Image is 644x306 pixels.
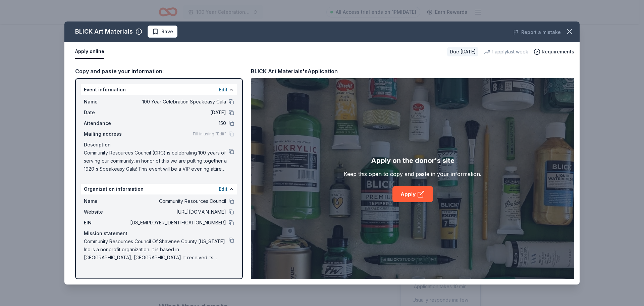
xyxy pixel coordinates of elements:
[513,28,561,36] button: Report a mistake
[129,108,226,117] span: [DATE]
[129,208,226,216] span: [URL][DOMAIN_NAME]
[129,197,226,205] span: Community Resources Council
[129,98,226,106] span: 100 Year Celebration Speakeasy Gala
[447,47,478,56] div: Due [DATE]
[542,48,574,56] span: Requirements
[371,155,454,166] div: Apply on the donor's site
[81,84,237,95] div: Event information
[75,45,104,59] button: Apply online
[129,219,226,227] span: [US_EMPLOYER_IDENTIFICATION_NUMBER]
[484,48,528,56] div: 1 apply last week
[84,141,234,149] div: Description
[75,26,133,37] div: BLICK Art Materials
[84,130,129,138] span: Mailing address
[148,26,177,38] button: Save
[161,28,173,36] span: Save
[81,184,237,194] div: Organization information
[84,208,129,216] span: Website
[84,219,129,227] span: EIN
[129,119,226,127] span: 150
[84,197,129,205] span: Name
[84,98,129,106] span: Name
[392,186,433,202] a: Apply
[534,48,574,56] button: Requirements
[219,86,227,94] button: Edit
[251,67,338,76] div: BLICK Art Materials's Application
[344,170,481,178] div: Keep this open to copy and paste in your information.
[84,119,129,127] span: Attendance
[75,67,243,76] div: Copy and paste your information:
[193,131,226,137] span: Fill in using "Edit"
[84,108,129,117] span: Date
[84,149,229,173] span: Community Resources Council (CRC) is celebrating 100 years of serving our community, in honor of ...
[84,237,229,262] span: Community Resources Council Of Shawnee County [US_STATE] Inc is a nonprofit organization. It is b...
[84,229,234,237] div: Mission statement
[219,185,227,193] button: Edit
